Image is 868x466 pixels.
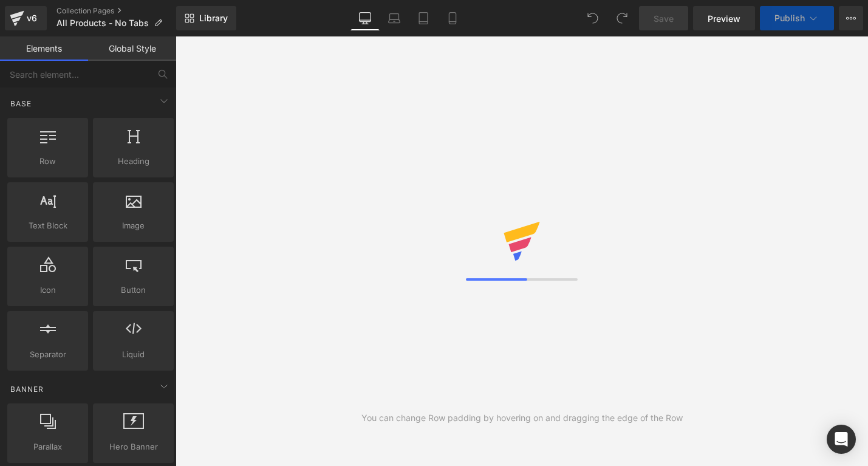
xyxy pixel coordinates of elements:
[97,155,170,168] span: Heading
[438,6,467,30] a: Mobile
[97,348,170,361] span: Liquid
[88,36,176,61] a: Global Style
[11,348,84,361] span: Separator
[774,13,805,23] span: Publish
[9,383,45,395] span: Banner
[350,6,380,30] a: Desktop
[5,6,47,30] a: v6
[11,219,84,232] span: Text Block
[97,219,170,232] span: Image
[9,98,33,109] span: Base
[199,13,228,24] span: Library
[654,12,674,25] span: Save
[56,18,149,28] span: All Products - No Tabs
[581,6,605,30] button: Undo
[24,10,39,26] div: v6
[693,6,755,30] a: Preview
[176,6,236,30] a: New Library
[56,6,176,16] a: Collection Pages
[380,6,409,30] a: Laptop
[97,440,170,453] span: Hero Banner
[11,284,84,296] span: Icon
[708,12,740,25] span: Preview
[409,6,438,30] a: Tablet
[610,6,634,30] button: Redo
[760,6,834,30] button: Publish
[839,6,863,30] button: More
[11,155,84,168] span: Row
[11,440,84,453] span: Parallax
[97,284,170,296] span: Button
[827,425,856,454] div: Open Intercom Messenger
[361,411,683,425] div: You can change Row padding by hovering on and dragging the edge of the Row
